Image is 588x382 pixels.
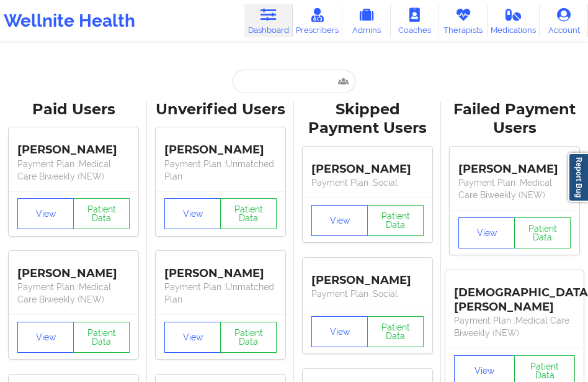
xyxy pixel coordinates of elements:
[164,322,221,353] button: View
[311,153,424,176] div: [PERSON_NAME]
[454,314,575,339] p: Payment Plan : Medical Care Biweekly (NEW)
[17,281,130,306] p: Payment Plan : Medical Care Biweekly (NEW)
[303,100,432,139] div: Skipped Payment Users
[164,257,277,281] div: [PERSON_NAME]
[17,322,74,353] button: View
[311,288,424,300] p: Payment Plan : Social
[311,264,424,288] div: [PERSON_NAME]
[514,217,571,248] button: Patient Data
[311,176,424,189] p: Payment Plan : Social
[450,100,579,139] div: Failed Payment Users
[17,257,130,281] div: [PERSON_NAME]
[488,4,540,37] a: Medications
[73,322,130,353] button: Patient Data
[293,4,342,37] a: Prescribers
[164,198,221,229] button: View
[17,158,130,183] p: Payment Plan : Medical Care Biweekly (NEW)
[439,4,488,37] a: Therapists
[9,100,138,119] div: Paid Users
[454,276,575,314] div: [DEMOGRAPHIC_DATA][PERSON_NAME]
[458,217,515,248] button: View
[73,198,130,229] button: Patient Data
[568,153,588,202] a: Report Bug
[220,322,277,353] button: Patient Data
[311,205,368,236] button: View
[458,153,571,176] div: [PERSON_NAME]
[540,4,588,37] a: Account
[458,176,571,201] p: Payment Plan : Medical Care Biweekly (NEW)
[164,158,277,183] p: Payment Plan : Unmatched Plan
[220,198,277,229] button: Patient Data
[17,134,130,158] div: [PERSON_NAME]
[164,281,277,306] p: Payment Plan : Unmatched Plan
[156,100,285,119] div: Unverified Users
[244,4,293,37] a: Dashboard
[342,4,391,37] a: Admins
[391,4,439,37] a: Coaches
[311,316,368,347] button: View
[367,316,424,347] button: Patient Data
[164,134,277,158] div: [PERSON_NAME]
[367,205,424,236] button: Patient Data
[17,198,74,229] button: View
